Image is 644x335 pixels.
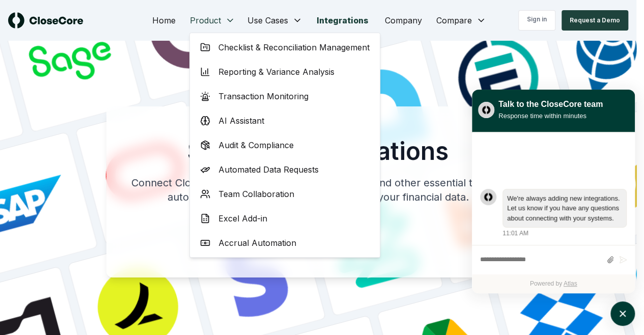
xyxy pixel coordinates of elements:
[192,84,378,108] a: Transaction Monitoring
[218,188,294,200] span: Team Collaboration
[498,110,603,121] div: Response time within minutes
[480,189,627,238] div: atlas-message
[502,189,627,238] div: Friday, August 22, 11:01 AM
[218,163,319,176] span: Automated Data Requests
[498,98,603,110] div: Talk to the CloseCore team
[606,256,614,264] button: Attach files by clicking or dropping files here
[192,133,378,157] a: Audit & Compliance
[218,41,370,53] span: Checklist & Reconciliation Management
[192,60,378,84] a: Reporting & Variance Analysis
[218,212,267,225] span: Excel Add-in
[564,280,577,287] a: Atlas
[480,250,627,269] div: atlas-composer
[502,229,528,238] div: 11:01 AM
[192,182,378,206] a: Team Collaboration
[192,35,378,60] a: Checklist & Reconciliation Management
[502,189,627,228] div: atlas-message-bubble
[192,231,378,255] a: Accrual Automation
[192,157,378,182] a: Automated Data Requests
[480,189,496,205] div: atlas-message-author-avatar
[218,139,294,151] span: Audit & Compliance
[218,90,309,102] span: Transaction Monitoring
[507,193,622,224] div: atlas-message-text
[472,132,635,293] div: atlas-ticket
[218,115,264,127] span: AI Assistant
[478,102,494,118] img: yblje5SQxOoZuw2TcITt_icon.png
[472,274,635,293] div: Powered by
[218,237,296,249] span: Accrual Automation
[192,206,378,231] a: Excel Add-in
[192,108,378,133] a: AI Assistant
[472,90,635,293] div: atlas-window
[218,66,334,78] span: Reporting & Variance Analysis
